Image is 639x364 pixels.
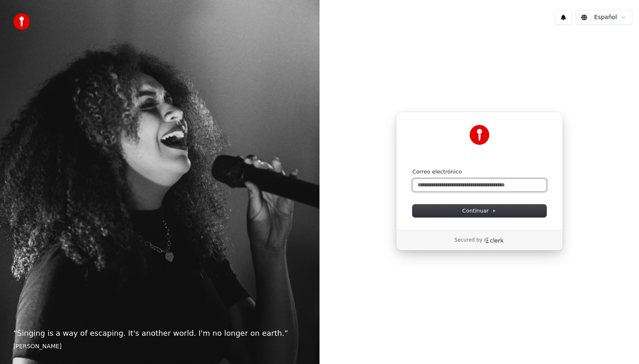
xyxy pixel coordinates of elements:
p: Secured by [455,237,482,244]
footer: [PERSON_NAME] [13,342,306,351]
span: Continuar [462,207,496,215]
button: Continuar [413,205,546,217]
p: “ Singing is a way of escaping. It's another world. I'm no longer on earth. ” [13,327,306,339]
img: youka [13,13,30,30]
img: Youka [469,125,489,145]
label: Correo electrónico [413,168,462,176]
a: Clerk logo [484,237,504,243]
